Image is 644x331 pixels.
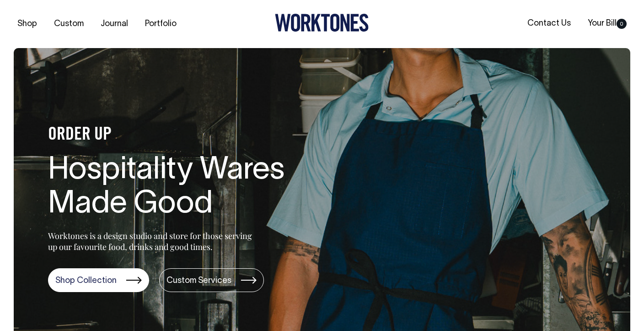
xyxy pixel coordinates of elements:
[97,16,132,32] a: Journal
[48,154,341,222] h1: Hospitality Wares Made Good
[50,16,87,32] a: Custom
[617,19,627,29] span: 0
[48,230,256,252] p: Worktones is a design studio and store for those serving up our favourite food, drinks and good t...
[14,16,41,32] a: Shop
[48,268,149,292] a: Shop Collection
[159,268,264,292] a: Custom Services
[48,125,341,145] h4: ORDER UP
[141,16,180,32] a: Portfolio
[584,16,630,31] a: Your Bill0
[524,16,574,31] a: Contact Us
